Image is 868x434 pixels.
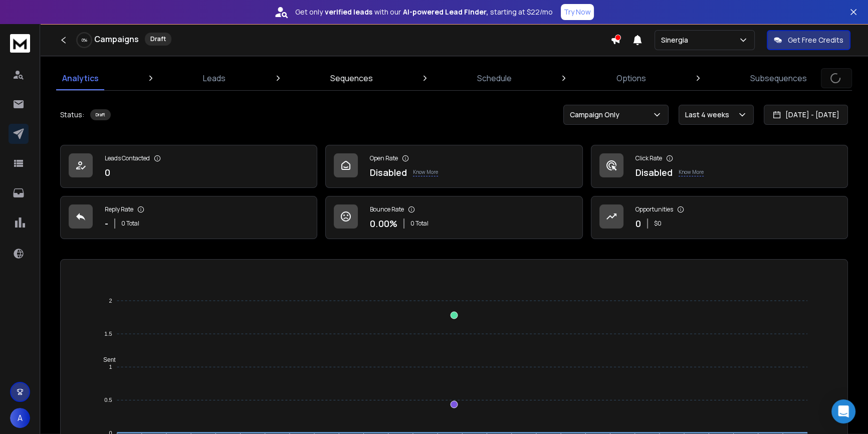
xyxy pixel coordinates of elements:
[413,168,438,176] p: Know More
[591,145,848,188] a: Click RateDisabledKnow More
[295,7,553,17] p: Get only with our starting at $22/mo
[325,145,582,188] a: Open RateDisabledKnow More
[105,205,133,213] p: Reply Rate
[325,7,372,17] strong: verified leads
[570,110,623,120] p: Campaign Only
[121,220,139,228] p: 0 Total
[370,216,397,231] p: 0.00 %
[767,30,850,50] button: Get Free Credits
[94,33,139,45] h1: Campaigns
[105,165,110,179] p: 0
[109,364,112,370] tspan: 1
[104,397,112,403] tspan: 0.5
[635,165,673,179] p: Disabled
[105,154,150,162] p: Leads Contacted
[60,110,84,120] p: Status:
[788,35,843,45] p: Get Free Credits
[564,7,591,17] p: Try Now
[679,168,704,176] p: Know More
[654,220,662,228] p: $ 0
[105,216,108,231] p: -
[471,66,518,90] a: Schedule
[82,37,87,43] p: 0 %
[370,205,404,213] p: Bounce Rate
[324,66,379,90] a: Sequences
[635,154,662,162] p: Click Rate
[750,72,807,84] p: Subsequences
[62,72,99,84] p: Analytics
[56,66,105,90] a: Analytics
[616,72,646,84] p: Options
[10,34,30,53] img: logo
[203,72,226,84] p: Leads
[477,72,512,84] p: Schedule
[661,35,692,45] p: Sinergia
[744,66,813,90] a: Subsequences
[60,145,317,188] a: Leads Contacted0
[370,165,407,179] p: Disabled
[635,216,641,231] p: 0
[109,298,112,304] tspan: 2
[610,66,652,90] a: Options
[410,220,428,228] p: 0 Total
[591,196,848,239] a: Opportunities0$0
[325,196,582,239] a: Bounce Rate0.00%0 Total
[561,4,594,20] button: Try Now
[685,110,733,120] p: Last 4 weeks
[764,105,848,125] button: [DATE] - [DATE]
[197,66,232,90] a: Leads
[635,205,673,213] p: Opportunities
[10,408,30,428] button: A
[145,33,171,46] div: Draft
[403,7,488,17] strong: AI-powered Lead Finder,
[60,196,317,239] a: Reply Rate-0 Total
[831,399,855,423] div: Open Intercom Messenger
[96,356,116,363] span: Sent
[370,154,398,162] p: Open Rate
[104,331,112,337] tspan: 1.5
[330,72,373,84] p: Sequences
[90,109,111,120] div: Draft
